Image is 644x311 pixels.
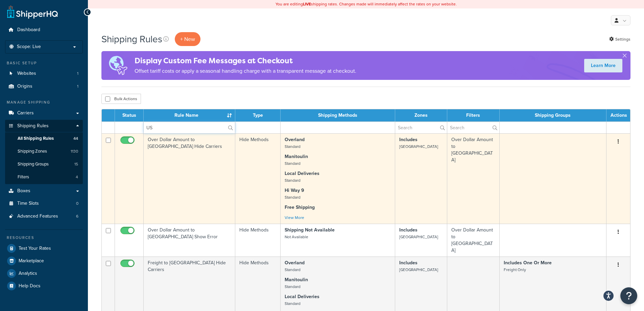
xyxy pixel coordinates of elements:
[285,204,315,211] strong: Free Shipping
[17,188,30,194] span: Boxes
[175,32,200,46] p: + New
[285,234,308,240] small: Not Available
[5,99,83,105] div: Manage Shipping
[19,258,44,264] span: Marketplace
[5,80,83,93] a: Origins 1
[5,24,83,36] a: Dashboard
[285,293,319,300] strong: Local Deliveries
[18,149,47,154] span: Shipping Zones
[101,94,141,104] button: Bulk Actions
[447,109,500,121] th: Filters
[235,224,281,257] td: Hide Methods
[5,120,83,184] li: Shipping Rules
[5,67,83,80] a: Websites 1
[19,283,41,289] span: Help Docs
[73,136,78,141] span: 44
[285,177,301,183] small: Standard
[76,174,78,180] span: 4
[447,224,500,257] td: Over Dollar Amount to [GEOGRAPHIC_DATA]
[399,234,438,240] small: [GEOGRAPHIC_DATA]
[19,246,51,251] span: Test Your Rates
[5,80,83,93] li: Origins
[5,145,83,158] li: Shipping Zones
[620,287,637,304] button: Open Resource Center
[5,235,83,241] div: Resources
[17,44,41,50] span: Scope: Live
[281,109,395,121] th: Shipping Methods
[447,122,499,133] input: Search
[504,259,552,266] strong: Includes One Or More
[5,210,83,223] li: Advanced Features
[18,161,49,167] span: Shipping Groups
[144,109,235,121] th: Rule Name : activate to sort column ascending
[395,122,447,133] input: Search
[5,132,83,145] a: All Shipping Rules 44
[5,60,83,66] div: Basic Setup
[135,66,356,76] p: Offset tariff costs or apply a seasonal handling charge with a transparent message at checkout.
[17,84,32,89] span: Origins
[17,123,49,129] span: Shipping Rules
[76,201,78,206] span: 0
[101,51,135,80] img: duties-banner-06bc72dcb5fe05cb3f9472aba00be2ae8eb53ab6f0d8bb03d382ba314ac3c341.png
[285,153,308,160] strong: Manitoulin
[144,133,235,224] td: Over Dollar Amount to [GEOGRAPHIC_DATA] Hide Carriers
[5,210,83,223] a: Advanced Features 6
[5,280,83,292] a: Help Docs
[606,109,630,121] th: Actions
[399,259,418,266] strong: Includes
[101,32,162,46] h1: Shipping Rules
[500,109,606,121] th: Shipping Groups
[504,267,526,273] small: Freight Only
[17,27,40,33] span: Dashboard
[5,107,83,119] a: Carriers
[144,224,235,257] td: Over Dollar Amount to [GEOGRAPHIC_DATA] Show Error
[399,143,438,150] small: [GEOGRAPHIC_DATA]
[5,267,83,280] a: Analytics
[5,132,83,145] li: All Shipping Rules
[285,267,301,273] small: Standard
[5,158,83,171] a: Shipping Groups 15
[5,255,83,267] a: Marketplace
[144,122,235,133] input: Search
[77,71,78,76] span: 1
[71,149,78,154] span: 1130
[17,214,58,219] span: Advanced Features
[18,136,54,141] span: All Shipping Rules
[285,226,335,234] strong: Shipping Not Available
[285,143,301,150] small: Standard
[5,171,83,183] a: Filters 4
[285,160,301,166] small: Standard
[399,267,438,273] small: [GEOGRAPHIC_DATA]
[5,185,83,197] a: Boxes
[235,133,281,224] td: Hide Methods
[285,194,301,200] small: Standard
[285,276,308,283] strong: Manitoulin
[5,67,83,80] li: Websites
[7,5,58,19] a: ShipperHQ Home
[399,226,418,234] strong: Includes
[285,259,305,266] strong: Overland
[5,145,83,158] a: Shipping Zones 1130
[17,71,36,76] span: Websites
[77,84,78,89] span: 1
[584,59,622,72] a: Learn More
[5,171,83,183] li: Filters
[285,170,319,177] strong: Local Deliveries
[395,109,447,121] th: Zones
[74,161,78,167] span: 15
[115,109,144,121] th: Status
[135,55,356,66] h4: Display Custom Fee Messages at Checkout
[447,133,500,224] td: Over Dollar Amount to [GEOGRAPHIC_DATA]
[285,301,301,307] small: Standard
[235,109,281,121] th: Type
[5,158,83,171] li: Shipping Groups
[303,1,311,7] b: LIVE
[5,242,83,254] a: Test Your Rates
[609,35,630,44] a: Settings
